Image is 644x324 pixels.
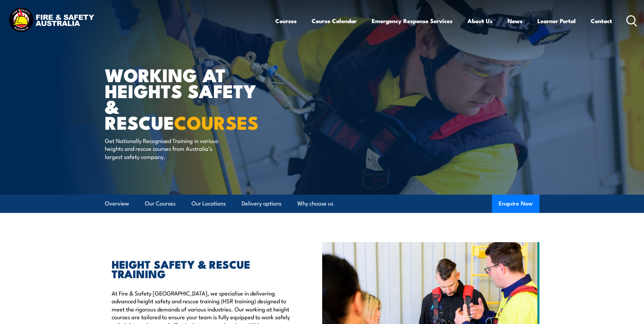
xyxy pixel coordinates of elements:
[297,195,333,213] a: Why choose us
[105,137,229,160] p: Get Nationally Recognised Training in various heights and rescue courses from Australia’s largest...
[591,12,612,30] a: Contact
[105,67,273,130] h1: WORKING AT HEIGHTS SAFETY & RESCUE
[467,12,493,30] a: About Us
[537,12,576,30] a: Learner Portal
[492,195,539,213] button: Enquire Now
[112,259,291,278] h2: HEIGHT SAFETY & RESCUE TRAINING
[242,195,281,213] a: Delivery options
[105,195,129,213] a: Overview
[508,12,522,30] a: News
[191,195,226,213] a: Our Locations
[275,12,297,30] a: Courses
[174,108,259,136] strong: COURSES
[372,12,453,30] a: Emergency Response Services
[145,195,176,213] a: Our Courses
[312,12,357,30] a: Course Calendar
